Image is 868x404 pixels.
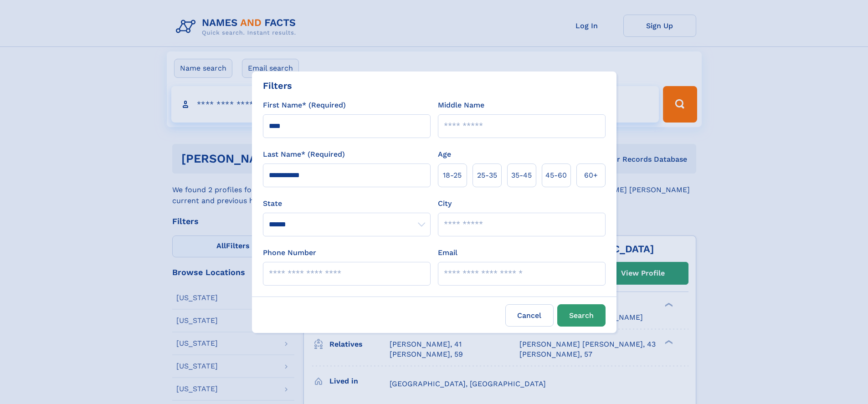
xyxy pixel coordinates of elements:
[584,170,598,181] span: 60+
[438,247,457,258] label: Email
[438,100,484,111] label: Middle Name
[557,304,606,327] button: Search
[438,149,451,160] label: Age
[505,304,554,327] label: Cancel
[263,149,345,160] label: Last Name* (Required)
[263,198,431,209] label: State
[263,247,316,258] label: Phone Number
[438,198,452,209] label: City
[443,170,462,181] span: 18‑25
[545,170,567,181] span: 45‑60
[511,170,532,181] span: 35‑45
[477,170,497,181] span: 25‑35
[263,79,292,92] div: Filters
[263,100,346,111] label: First Name* (Required)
